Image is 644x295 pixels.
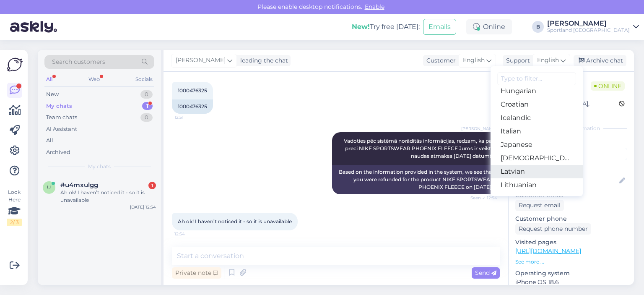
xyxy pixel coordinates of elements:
a: Lithuanian [491,178,583,192]
div: Support [503,56,530,65]
p: Operating system [515,269,627,278]
div: Based on the information provided in the system, we see that you were refunded for the product NI... [332,165,500,194]
span: English [537,56,559,65]
div: All [44,74,54,85]
img: Askly Logo [7,57,23,73]
p: iPhone OS 18.6 [515,278,627,287]
span: 1000476325 [178,87,207,94]
span: Search customers [52,57,105,66]
a: Latvian [491,165,583,178]
div: [DATE] 12:54 [130,204,156,210]
div: Sportland [GEOGRAPHIC_DATA] [547,27,630,34]
div: 1000476325 [172,99,213,114]
div: Archived [46,148,70,157]
input: Type to filter... [497,72,576,85]
b: New! [352,23,370,31]
span: 12:54 [174,231,206,237]
div: Archive chat [574,55,626,66]
div: Team chats [46,113,77,122]
p: See more ... [515,258,627,266]
div: Request phone number [515,223,591,235]
div: Web [87,74,101,85]
a: Hungarian [491,84,583,98]
span: Online [591,81,625,91]
div: Socials [134,74,154,85]
div: My chats [46,102,72,110]
div: 0 [140,90,153,99]
div: Request email [515,200,564,211]
span: My chats [88,163,111,170]
span: [PERSON_NAME] [176,56,226,65]
div: Customer [423,56,456,65]
span: Send [475,269,496,277]
span: Vadoties pēc sistēmā norādītās informācijas, redzam, ka par preci NIKE SPORTSWEAR PHOENIX FLEECE ... [344,138,495,159]
a: Japanese [491,138,583,151]
div: All [46,136,53,145]
button: Emails [423,19,456,35]
div: 1 [148,182,156,189]
div: [PERSON_NAME] [547,20,630,27]
span: Enable [362,3,387,10]
a: Icelandic [491,111,583,125]
div: 2 / 3 [7,219,22,226]
span: #u4mxulgg [60,181,98,189]
span: Ah ok! I haven’t noticed it - so it is unavailable [178,218,292,225]
div: leading the chat [237,56,288,65]
div: New [46,90,59,99]
span: [PERSON_NAME] [461,125,497,132]
p: Visited pages [515,238,627,247]
p: Customer phone [515,214,627,223]
div: Private note [172,267,221,279]
div: Online [466,19,512,34]
a: [PERSON_NAME]Sportland [GEOGRAPHIC_DATA] [547,20,639,34]
div: Ah ok! I haven’t noticed it - so it is unavailable [60,189,156,204]
span: English [463,56,485,65]
div: AI Assistant [46,125,77,133]
div: 1 [142,102,153,110]
span: u [47,184,51,191]
div: B [532,21,544,33]
a: [DEMOGRAPHIC_DATA] [491,151,583,165]
span: Seen ✓ 12:54 [466,195,497,201]
a: [URL][DOMAIN_NAME] [515,247,581,255]
div: Look Here [7,188,22,226]
a: Norwegian Bokmål [491,192,583,205]
a: Italian [491,125,583,138]
span: 12:51 [174,114,206,120]
div: 0 [140,113,153,122]
a: Croatian [491,98,583,111]
div: Try free [DATE]: [352,22,420,32]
